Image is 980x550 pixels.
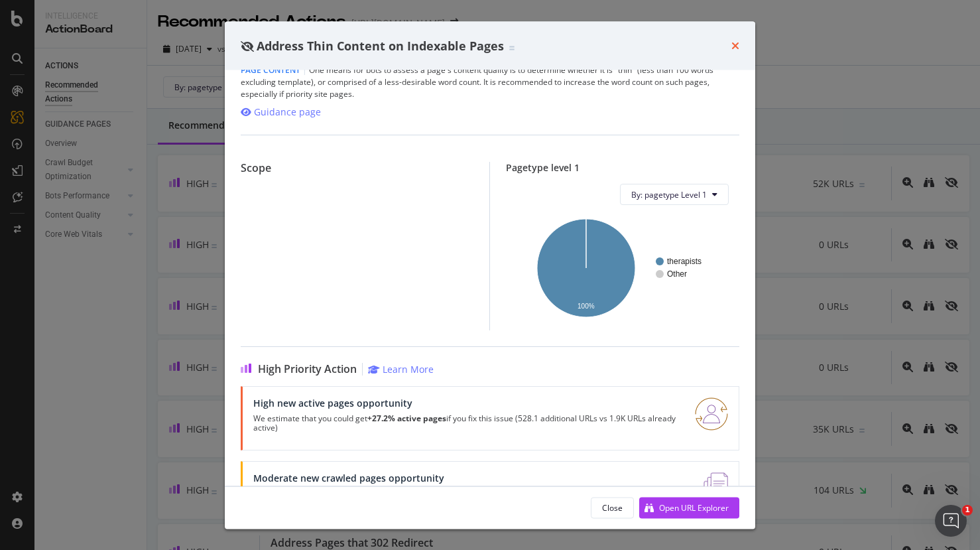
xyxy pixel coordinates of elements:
[731,37,739,54] div: times
[704,472,728,506] img: e5DMFwAAAABJRU5ErkJggg==
[602,502,623,513] div: Close
[659,502,729,513] div: Open URL Explorer
[695,397,728,431] img: RO06QsNG.png
[517,216,729,320] svg: A chart.
[667,269,687,279] text: Other
[241,162,473,174] div: Scope
[383,363,434,376] div: Learn More
[241,40,254,51] div: eye-slash
[258,363,357,376] span: High Priority Action
[302,64,307,76] span: |
[620,184,729,205] button: By: pagetype Level 1
[639,497,739,518] button: Open URL Explorer
[253,414,679,433] p: We estimate that you could get if you fix this issue (528.1 additional URLs vs 1.9K URLs already ...
[241,64,739,100] div: One means for bots to assess a page's content quality is to determine whether it is "thin" (less ...
[631,188,707,200] span: By: pagetype Level 1
[367,413,446,424] strong: +27.2% active pages
[254,105,321,119] div: Guidance page
[506,162,739,173] div: Pagetype level 1
[368,363,434,376] a: Learn More
[962,505,973,516] span: 1
[225,21,755,529] div: modal
[591,497,634,518] button: Close
[253,397,679,409] div: High new active pages opportunity
[578,303,595,310] text: 100%
[253,472,688,484] div: Moderate new crawled pages opportunity
[935,505,967,537] iframe: Intercom live chat
[241,64,300,76] span: Page Content
[257,37,504,53] span: Address Thin Content on Indexable Pages
[241,105,321,119] a: Guidance page
[509,46,515,50] img: Equal
[667,257,702,266] text: therapists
